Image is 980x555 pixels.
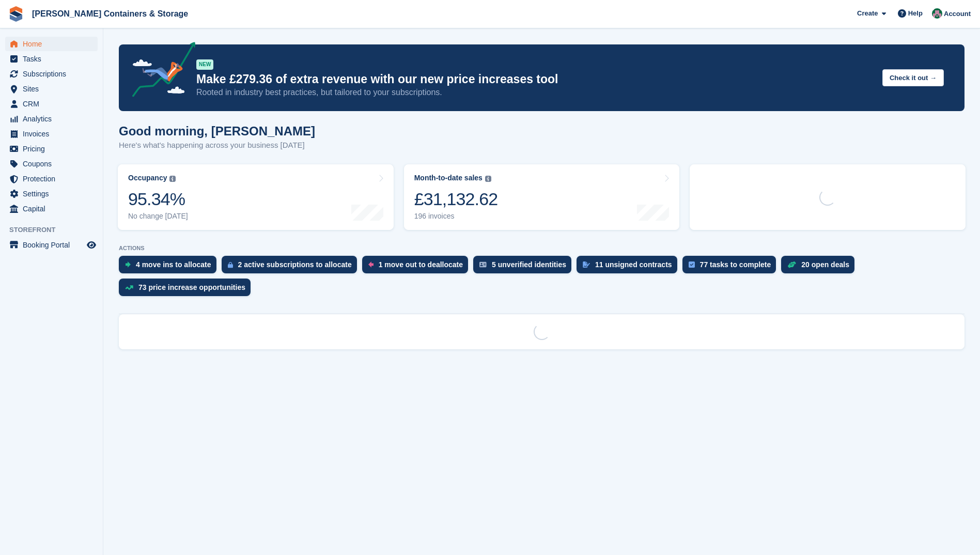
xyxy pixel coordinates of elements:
[473,256,577,279] a: 5 unverified identities
[5,238,98,252] a: menu
[485,176,491,182] img: icon-info-grey-7440780725fd019a000dd9b08b2336e03edf1995a4989e88bcd33f0948082b44.svg
[23,142,85,156] span: Pricing
[5,112,98,126] a: menu
[908,8,923,19] span: Help
[119,124,315,138] h1: Good morning, [PERSON_NAME]
[404,164,680,230] a: Month-to-date sales £31,132.62 196 invoices
[5,202,98,216] a: menu
[5,142,98,156] a: menu
[136,260,211,269] div: 4 move ins to allocate
[414,212,498,221] div: 196 invoices
[222,256,362,279] a: 2 active subscriptions to allocate
[128,189,188,210] div: 95.34%
[23,187,85,201] span: Settings
[368,261,374,268] img: move_outs_to_deallocate_icon-f764333ba52eb49d3ac5e1228854f67142a1ed5810a6f6cc68b1a99e826820c5.svg
[138,283,245,291] div: 73 price increase opportunities
[23,238,85,252] span: Booking Portal
[5,97,98,111] a: menu
[5,172,98,186] a: menu
[119,140,315,151] p: Here's what's happening across your business [DATE]
[123,42,196,101] img: price-adjustments-announcement-icon-8257ccfd72463d97f412b2fc003d46551f7dbcb40ab6d574587a9cd5c0d94...
[119,245,965,252] p: ACTIONS
[28,5,192,22] a: [PERSON_NAME] Containers & Storage
[23,157,85,171] span: Coupons
[414,174,483,182] div: Month-to-date sales
[9,225,103,235] span: Storefront
[128,174,167,182] div: Occupancy
[5,127,98,141] a: menu
[595,260,672,269] div: 11 unsigned contracts
[479,261,487,268] img: verify_identity-adf6edd0f0f0b5bbfe63781bf79b02c33cf7c696d77639b501bdc392416b5a36.svg
[682,256,782,279] a: 77 tasks to complete
[5,82,98,96] a: menu
[23,67,85,81] span: Subscriptions
[801,260,849,269] div: 20 open deals
[125,285,133,290] img: price_increase_opportunities-93ffe204e8149a01c8c9dc8f82e8f89637d9d84a8eef4429ea346261dce0b2c0.svg
[583,261,590,268] img: contract_signature_icon-13c848040528278c33f63329250d36e43548de30e8caae1d1a13099fd9432cc5.svg
[23,97,85,111] span: CRM
[196,87,874,98] p: Rooted in industry best practices, but tailored to your subscriptions.
[23,202,85,216] span: Capital
[118,164,394,230] a: Occupancy 95.34% No change [DATE]
[228,261,233,268] img: active_subscription_to_allocate_icon-d502201f5373d7db506a760aba3b589e785aa758c864c3986d89f69b8ff3...
[23,82,85,96] span: Sites
[119,256,222,279] a: 4 move ins to allocate
[689,261,695,268] img: task-75834270c22a3079a89374b754ae025e5fb1db73e45f91037f5363f120a921f8.svg
[362,256,473,279] a: 1 move out to deallocate
[944,9,971,19] span: Account
[23,52,85,66] span: Tasks
[5,67,98,81] a: menu
[23,37,85,51] span: Home
[85,239,98,251] a: Preview store
[5,157,98,171] a: menu
[577,256,682,279] a: 11 unsigned contracts
[119,279,256,301] a: 73 price increase opportunities
[196,59,213,70] div: NEW
[492,260,566,269] div: 5 unverified identities
[700,260,771,269] div: 77 tasks to complete
[882,69,944,86] button: Check it out →
[781,256,860,279] a: 20 open deals
[5,187,98,201] a: menu
[857,8,878,19] span: Create
[196,72,874,87] p: Make £279.36 of extra revenue with our new price increases tool
[5,52,98,66] a: menu
[238,260,352,269] div: 2 active subscriptions to allocate
[379,260,463,269] div: 1 move out to deallocate
[128,212,188,221] div: No change [DATE]
[932,8,942,19] img: Julia Marcham
[23,172,85,186] span: Protection
[23,112,85,126] span: Analytics
[787,261,796,268] img: deal-1b604bf984904fb50ccaf53a9ad4b4a5d6e5aea283cecdc64d6e3604feb123c2.svg
[169,176,176,182] img: icon-info-grey-7440780725fd019a000dd9b08b2336e03edf1995a4989e88bcd33f0948082b44.svg
[414,189,498,210] div: £31,132.62
[125,261,131,268] img: move_ins_to_allocate_icon-fdf77a2bb77ea45bf5b3d319d69a93e2d87916cf1d5bf7949dd705db3b84f3ca.svg
[8,6,24,22] img: stora-icon-8386f47178a22dfd0bd8f6a31ec36ba5ce8667c1dd55bd0f319d3a0aa187defe.svg
[23,127,85,141] span: Invoices
[5,37,98,51] a: menu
